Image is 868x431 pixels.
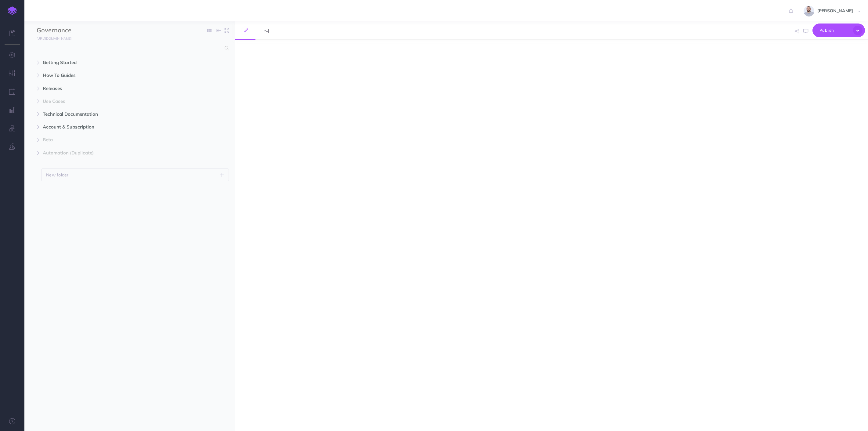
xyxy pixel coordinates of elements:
span: Releases [43,85,191,92]
span: How To Guides [43,72,191,79]
span: [PERSON_NAME] [814,8,856,13]
button: Publish [812,24,865,37]
span: Getting Started [43,59,191,66]
span: Publish [819,26,850,35]
span: Technical Documentation [43,110,191,118]
span: Account & Subscription [43,123,191,131]
input: Documentation Name [37,26,108,35]
span: Automation (Duplicate) [43,149,191,157]
small: [URL][DOMAIN_NAME] [37,36,71,41]
button: New folder [41,168,229,181]
span: Beta [43,136,191,143]
a: [URL][DOMAIN_NAME] [24,35,78,41]
span: Use Cases [43,98,191,105]
img: dqmYJ6zMSCra9RPGpxPUfVOofRKbTqLnhKYT2M4s.jpg [804,6,814,16]
p: New folder [46,172,69,178]
input: Search [37,43,221,54]
img: logo-mark.svg [8,6,17,15]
